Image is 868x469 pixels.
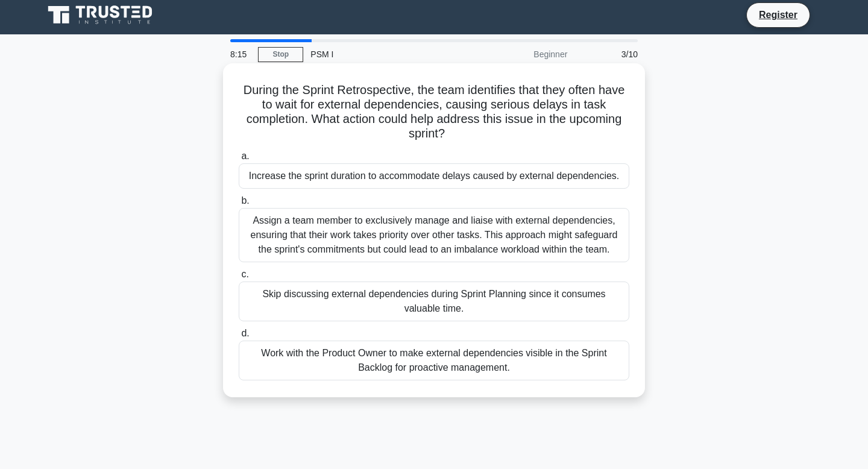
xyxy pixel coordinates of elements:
div: Increase the sprint duration to accommodate delays caused by external dependencies. [239,163,629,189]
h5: During the Sprint Retrospective, the team identifies that they often have to wait for external de... [237,83,631,142]
div: 8:15 [223,42,258,66]
span: c. [241,269,248,279]
div: Assign a team member to exclusively manage and liaise with external dependencies, ensuring that t... [239,208,629,262]
div: PSM I [303,42,469,66]
a: Stop [258,47,303,62]
div: Work with the Product Owner to make external dependencies visible in the Sprint Backlog for proac... [239,341,629,380]
div: Beginner [469,42,574,66]
a: Register [752,7,805,22]
span: b. [241,195,249,206]
span: a. [241,151,249,161]
span: d. [241,328,249,338]
div: 3/10 [574,42,645,66]
div: Skip discussing external dependencies during Sprint Planning since it consumes valuable time. [239,282,629,321]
